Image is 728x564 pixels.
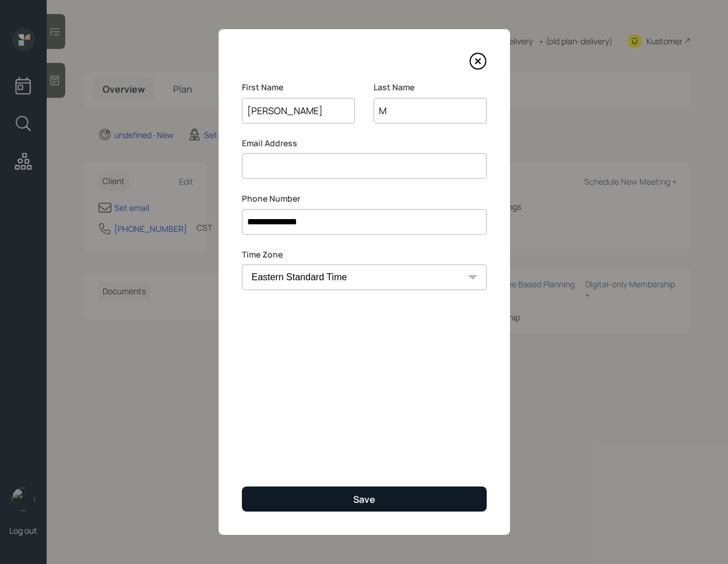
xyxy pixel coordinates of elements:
[374,82,487,93] label: Last Name
[242,487,487,512] button: Save
[242,249,487,260] label: Time Zone
[353,493,375,506] div: Save
[242,138,487,149] label: Email Address
[242,82,355,93] label: First Name
[242,193,487,205] label: Phone Number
